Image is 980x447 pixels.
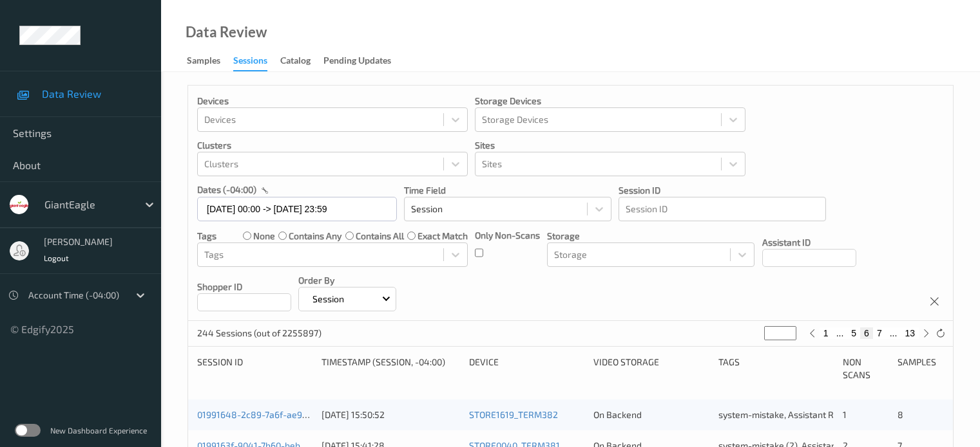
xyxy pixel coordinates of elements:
span: system-mistake, Assistant Rejected, Unusual activity [718,409,933,420]
div: Data Review [186,26,267,39]
label: contains any [289,230,341,242]
div: Session ID [197,356,312,381]
a: Sessions [233,52,280,71]
button: ... [886,327,901,339]
span: 1 [843,409,847,420]
div: Timestamp (Session, -04:00) [322,356,460,381]
div: Tags [718,356,834,381]
a: 01991648-2c89-7a6f-ae99-dd1626b62e5b [197,409,372,420]
p: Session ID [619,184,826,197]
p: Storage Devices [475,95,745,107]
button: 13 [901,327,919,339]
label: contains all [356,230,404,242]
div: On Backend [593,408,709,421]
p: Time Field [404,184,611,197]
p: Sites [475,139,745,152]
div: Video Storage [593,356,709,381]
a: STORE1619_TERM382 [469,409,558,420]
div: Catalog [280,54,311,70]
p: Order By [298,274,396,287]
p: Devices [197,95,468,107]
p: Storage [547,230,754,242]
button: 5 [847,327,860,339]
a: Pending Updates [323,52,404,70]
button: 7 [873,327,886,339]
label: exact match [418,230,468,242]
div: [DATE] 15:50:52 [322,408,460,421]
span: 8 [898,409,903,420]
button: 1 [820,327,832,339]
button: 6 [860,327,873,339]
p: Tags [197,230,216,242]
div: Sessions [233,54,267,71]
p: dates (-04:00) [197,183,256,196]
label: none [253,230,275,242]
div: Samples [187,54,220,70]
p: Clusters [197,139,468,152]
a: Samples [187,52,233,70]
p: Assistant ID [762,236,856,249]
div: Non Scans [843,356,889,381]
button: ... [832,327,848,339]
p: Shopper ID [197,280,291,293]
div: Samples [898,356,944,381]
div: Pending Updates [323,54,391,70]
p: Session [308,293,349,306]
p: 244 Sessions (out of 2255897) [197,327,322,340]
div: Device [469,356,584,381]
p: Only Non-Scans [475,229,540,242]
a: Catalog [280,52,323,70]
